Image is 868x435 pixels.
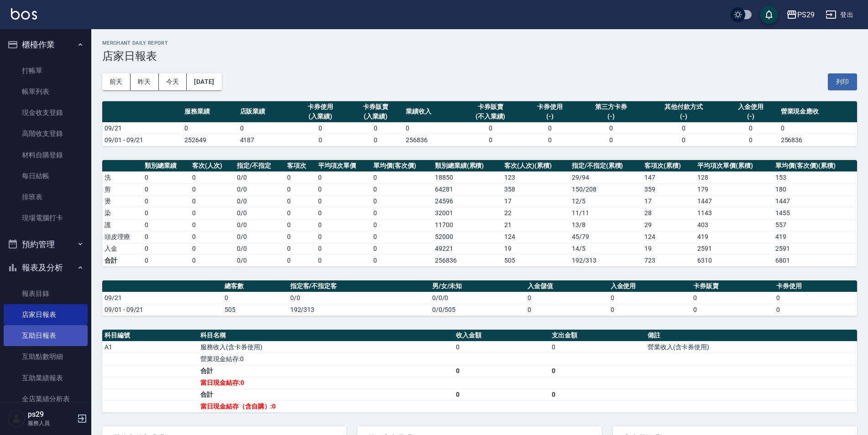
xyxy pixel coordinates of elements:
[580,112,642,121] div: (-)
[293,122,348,134] td: 0
[608,280,691,292] th: 入金使用
[828,73,857,90] button: 列印
[142,195,190,207] td: 0
[190,183,235,195] td: 0
[608,304,691,316] td: 0
[725,102,776,112] div: 入金使用
[461,102,520,112] div: 卡券販賣
[522,134,577,146] td: 0
[691,292,774,304] td: 0
[773,243,857,254] td: 2591
[102,292,222,304] td: 09/21
[190,254,235,266] td: 0
[774,304,857,316] td: 0
[695,254,773,266] td: 6310
[316,243,371,254] td: 0
[4,304,88,325] a: 店家日報表
[371,243,433,254] td: 0
[797,9,815,21] div: PS29
[723,134,778,146] td: 0
[570,171,642,183] td: 29 / 94
[779,101,857,123] th: 營業現金應收
[102,183,142,195] td: 剪
[4,60,88,81] a: 打帳單
[235,183,285,195] td: 0 / 0
[608,292,691,304] td: 0
[285,231,315,243] td: 0
[773,195,857,207] td: 1447
[316,231,371,243] td: 0
[773,231,857,243] td: 419
[142,171,190,183] td: 0
[4,123,88,144] a: 高階收支登錄
[642,183,695,195] td: 359
[198,400,454,412] td: 當日現金結存（含自購）:0
[285,254,315,266] td: 0
[198,330,454,342] th: 科目名稱
[570,219,642,231] td: 13 / 8
[459,122,522,134] td: 0
[316,219,371,231] td: 0
[142,160,190,172] th: 類別總業績
[773,171,857,183] td: 153
[779,134,857,146] td: 256836
[691,280,774,292] th: 卡券販賣
[430,304,525,316] td: 0/0/505
[235,195,285,207] td: 0 / 0
[525,292,608,304] td: 0
[4,256,88,280] button: 報表及分析
[102,73,131,90] button: 前天
[779,122,857,134] td: 0
[647,102,721,112] div: 其他付款方式
[524,102,575,112] div: 卡券使用
[549,365,645,377] td: 0
[190,171,235,183] td: 0
[577,122,644,134] td: 0
[142,219,190,231] td: 0
[348,122,403,134] td: 0
[295,102,346,112] div: 卡券使用
[102,160,857,267] table: a dense table
[549,330,645,342] th: 支出金額
[822,6,857,23] button: 登出
[723,122,778,134] td: 0
[570,195,642,207] td: 12 / 5
[695,243,773,254] td: 2591
[102,40,857,46] h2: Merchant Daily Report
[502,254,569,266] td: 505
[316,254,371,266] td: 0
[570,160,642,172] th: 指定/不指定(累積)
[580,102,642,112] div: 第三方卡券
[102,122,182,134] td: 09/21
[430,292,525,304] td: 0/0/0
[647,112,721,121] div: (-)
[182,122,237,134] td: 0
[198,365,454,377] td: 合計
[182,101,237,123] th: 服務業績
[433,183,502,195] td: 64281
[142,254,190,266] td: 0
[190,195,235,207] td: 0
[570,207,642,219] td: 11 / 11
[433,231,502,243] td: 52000
[4,166,88,186] a: 每日結帳
[235,243,285,254] td: 0 / 0
[760,5,778,24] button: save
[350,112,401,121] div: (入業績)
[522,122,577,134] td: 0
[645,330,857,342] th: 備註
[570,183,642,195] td: 150 / 208
[549,341,645,353] td: 0
[222,292,288,304] td: 0
[4,186,88,207] a: 排班表
[502,195,569,207] td: 17
[190,207,235,219] td: 0
[102,330,857,413] table: a dense table
[695,219,773,231] td: 403
[102,280,857,316] table: a dense table
[11,8,37,20] img: Logo
[642,231,695,243] td: 124
[773,183,857,195] td: 180
[4,368,88,388] a: 互助業績報表
[4,33,88,57] button: 櫃檯作業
